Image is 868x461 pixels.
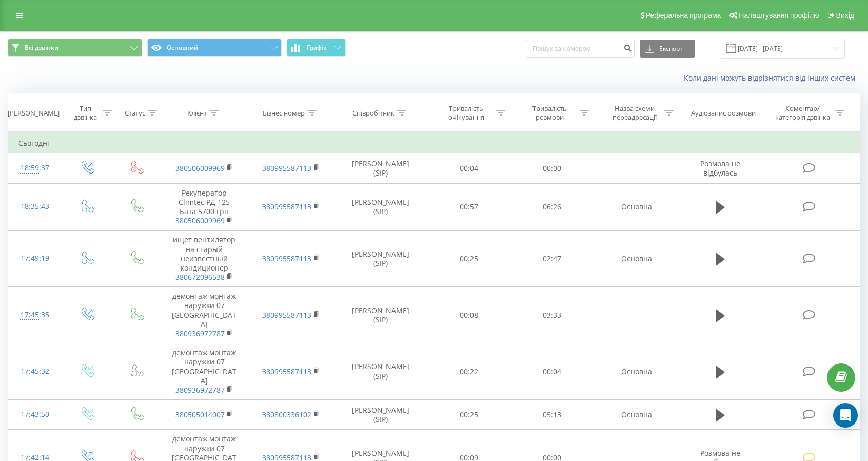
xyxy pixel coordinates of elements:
[836,11,854,20] span: Вихід
[187,109,207,118] div: Клієнт
[334,153,427,183] td: [PERSON_NAME] (SIP)
[427,153,510,183] td: 00:04
[594,230,680,287] td: Основна
[161,287,248,343] td: демонтаж монтаж наружки 07 [GEOGRAPHIC_DATA]
[640,40,695,58] button: Експорт
[125,109,145,118] div: Статус
[427,343,510,400] td: 00:22
[175,410,225,419] a: 380505014007
[70,104,100,122] div: Тип дзвінка
[262,410,311,419] a: 380800336102
[684,73,860,83] a: Коли дані можуть відрізнятися вiд інших систем
[334,183,427,230] td: [PERSON_NAME] (SIP)
[833,403,858,428] div: Open Intercom Messenger
[510,287,594,343] td: 03:33
[18,158,51,178] div: 18:59:37
[594,400,680,430] td: Основна
[334,287,427,343] td: [PERSON_NAME] (SIP)
[161,343,248,400] td: демонтаж монтаж наружки 07 [GEOGRAPHIC_DATA]
[262,163,311,173] a: 380995587113
[510,343,594,400] td: 00:04
[8,109,60,118] div: [PERSON_NAME]
[18,405,51,425] div: 17:43:50
[510,153,594,183] td: 00:00
[439,104,494,122] div: Тривалість очікування
[262,367,311,376] a: 380995587113
[427,183,510,230] td: 00:57
[334,230,427,287] td: [PERSON_NAME] (SIP)
[307,44,327,51] span: Графік
[25,44,58,52] span: Всі дзвінки
[334,400,427,430] td: [PERSON_NAME] (SIP)
[510,400,594,430] td: 05:13
[175,329,225,338] a: 380936972787
[161,230,248,287] td: ищет вентилятор на старый неизвестный кондиционер
[522,104,577,122] div: Тривалість розмови
[594,183,680,230] td: Основна
[8,39,142,57] button: Всі дзвінки
[510,230,594,287] td: 02:47
[18,248,51,268] div: 17:49:19
[287,39,346,57] button: Графік
[773,104,833,122] div: Коментар/категорія дзвінка
[646,11,721,20] span: Реферальна програма
[691,109,756,118] div: Аудіозапис розмови
[175,163,225,173] a: 380506009969
[427,230,510,287] td: 00:25
[739,11,819,20] span: Налаштування профілю
[8,133,860,153] td: Сьогодні
[175,272,225,282] a: 380672096538
[526,40,635,58] input: Пошук за номером
[147,39,282,57] button: Основний
[18,361,51,381] div: 17:45:32
[352,109,394,118] div: Співробітник
[594,343,680,400] td: Основна
[175,216,225,225] a: 380506009969
[161,183,248,230] td: Рекуператор Climtec РД 125 База 5700 грн
[700,159,740,178] span: Розмова не відбулась
[607,104,662,122] div: Назва схеми переадресації
[18,305,51,325] div: 17:45:35
[175,385,225,395] a: 380936972787
[427,400,510,430] td: 00:25
[334,343,427,400] td: [PERSON_NAME] (SIP)
[262,310,311,320] a: 380995587113
[18,197,51,217] div: 18:35:43
[510,183,594,230] td: 06:26
[262,254,311,263] a: 380995587113
[263,109,305,118] div: Бізнес номер
[262,202,311,212] a: 380995587113
[427,287,510,343] td: 00:08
